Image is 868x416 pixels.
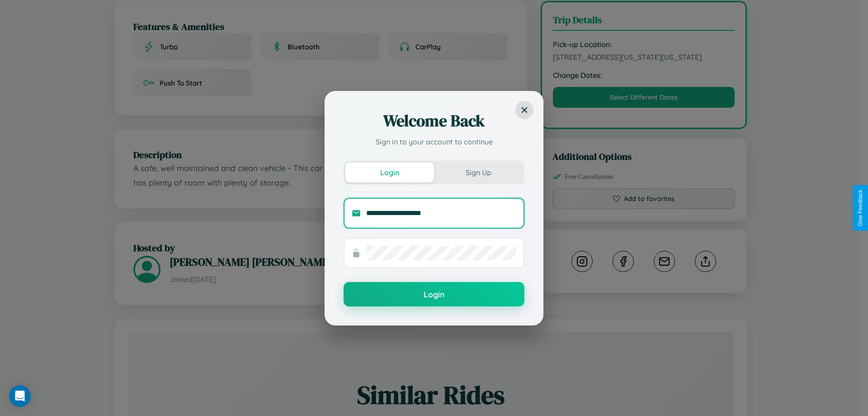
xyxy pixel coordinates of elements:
button: Sign Up [434,163,523,182]
p: Sign in to your account to continue [344,136,524,147]
h2: Welcome Back [344,110,524,132]
div: Open Intercom Messenger [9,385,31,407]
button: Login [344,282,524,306]
button: Login [345,163,434,182]
div: Give Feedback [857,190,863,226]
